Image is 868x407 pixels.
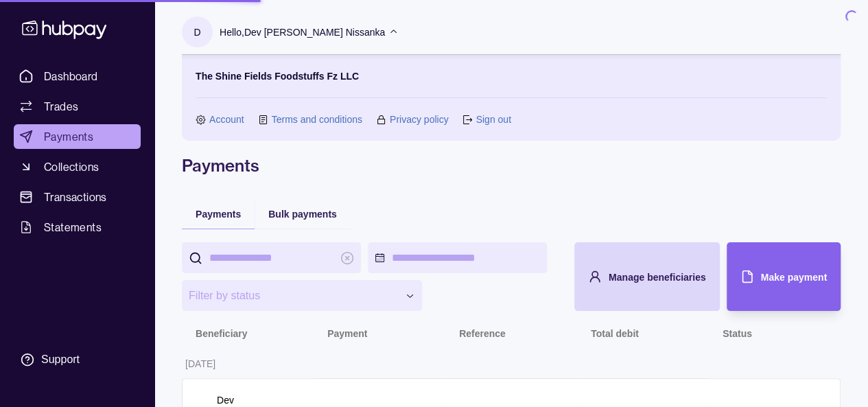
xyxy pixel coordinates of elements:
a: Dashboard [14,64,141,89]
span: Dashboard [44,68,98,84]
span: Make payment [761,272,827,283]
a: Support [14,345,141,374]
span: Statements [44,219,102,235]
a: Account [209,112,244,127]
span: Bulk payments [268,209,337,220]
p: Hello, Dev [PERSON_NAME] Nissanka [220,25,385,40]
p: [DATE] [185,358,215,369]
button: Manage beneficiaries [574,242,720,311]
a: Collections [14,154,141,179]
a: Payments [14,124,141,149]
p: Total debit [591,328,639,339]
span: Payments [44,128,93,145]
p: Status [723,328,752,339]
span: Payments [196,209,241,220]
button: Make payment [727,242,841,311]
a: Trades [14,94,141,119]
a: Statements [14,215,141,240]
h1: Payments [182,154,841,176]
span: Transactions [44,189,107,205]
span: Collections [44,159,99,175]
span: Trades [44,98,78,115]
a: Transactions [14,185,141,209]
p: Payment [327,328,367,339]
div: Support [41,352,80,367]
p: Reference [459,328,506,339]
p: Beneficiary [196,328,247,339]
a: Privacy policy [390,112,449,127]
input: search [209,242,333,273]
p: The Shine Fields Foodstuffs Fz LLC [196,69,359,84]
span: Manage beneficiaries [609,272,706,283]
a: Sign out [476,112,511,127]
p: D [193,25,200,40]
a: Terms and conditions [272,112,362,127]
